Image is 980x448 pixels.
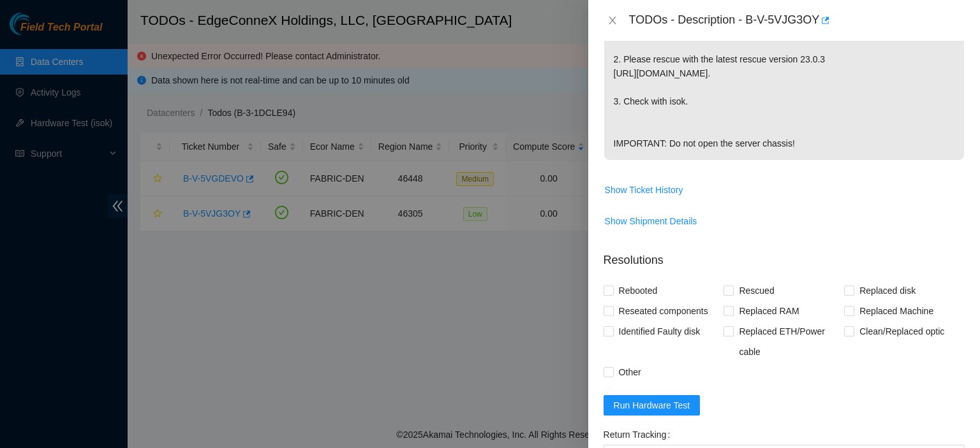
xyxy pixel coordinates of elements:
[604,211,698,231] button: Show Shipment Details
[854,301,939,321] span: Replaced Machine
[854,280,921,301] span: Replaced disk
[604,395,701,415] button: Run Hardware Test
[614,280,663,301] span: Rebooted
[604,424,676,445] label: Return Tracking
[604,242,965,269] p: Resolutions
[614,301,713,321] span: Reseated components
[604,180,684,200] button: Show Ticket History
[629,10,965,31] div: TODOs - Description - B-V-5VJG3OY
[614,362,646,382] span: Other
[854,321,949,342] span: Clean/Replaced optic
[605,183,683,197] span: Show Ticket History
[605,214,697,228] span: Show Shipment Details
[734,280,779,301] span: Rescued
[614,398,690,412] span: Run Hardware Test
[734,301,804,321] span: Replaced RAM
[734,321,844,362] span: Replaced ETH/Power cable
[607,15,618,25] span: close
[614,321,706,342] span: Identified Faulty disk
[604,15,621,27] button: Close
